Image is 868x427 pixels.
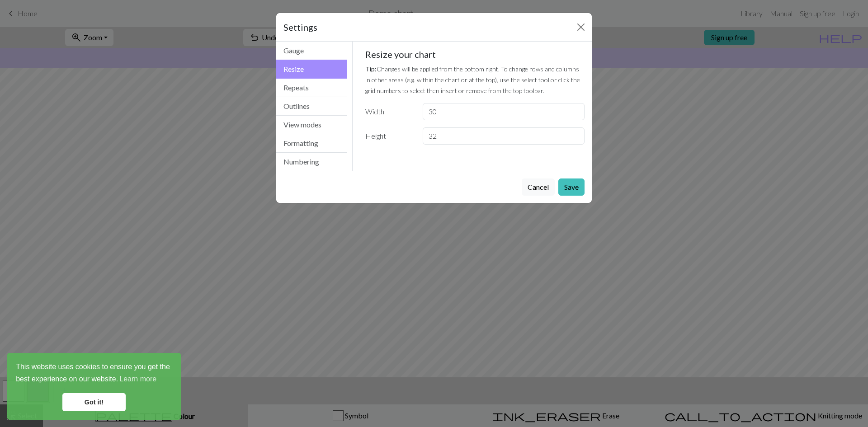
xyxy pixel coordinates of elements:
[360,103,417,120] label: Width
[365,65,377,73] strong: Tip:
[283,20,317,34] h5: Settings
[276,134,347,153] button: Formatting
[276,153,347,171] button: Numbering
[276,79,347,97] button: Repeats
[360,127,417,145] label: Height
[276,42,347,60] button: Gauge
[574,20,588,34] button: Close
[276,116,347,134] button: View modes
[16,361,172,386] span: This website uses cookies to ensure you get the best experience on our website.
[276,97,347,116] button: Outlines
[7,353,181,420] div: cookieconsent
[365,65,580,94] small: Changes will be applied from the bottom right. To change rows and columns in other areas (e.g. wi...
[522,178,555,196] button: Cancel
[62,393,126,411] a: dismiss cookie message
[118,372,158,386] a: learn more about cookies
[276,60,347,79] button: Resize
[365,49,585,60] h5: Resize your chart
[558,178,585,196] button: Save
